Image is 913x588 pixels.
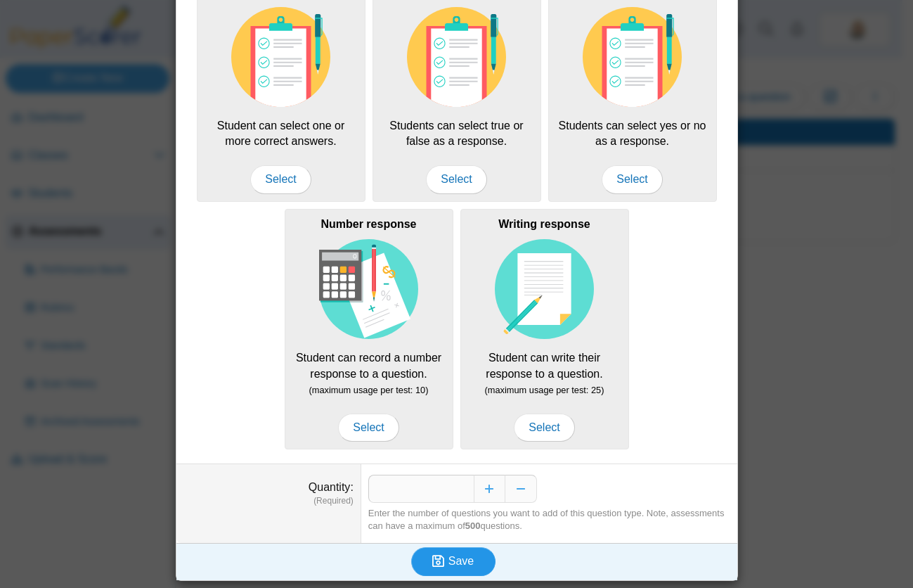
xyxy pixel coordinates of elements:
[250,165,311,193] span: Select
[309,481,354,493] label: Quantity
[319,239,419,339] img: item-type-number-response.svg
[309,385,429,395] small: (maximum usage per test: 10)
[583,7,682,107] img: item-type-multiple-choice.svg
[231,7,331,107] img: item-type-multiple-choice.svg
[474,475,505,503] button: Increase
[285,209,453,449] div: Student can record a number response to a question.
[426,165,486,193] span: Select
[407,7,507,107] img: item-type-multiple-choice.svg
[448,555,474,567] span: Save
[505,475,537,503] button: Decrease
[460,209,629,449] div: Student can write their response to a question.
[320,218,416,230] b: Number response
[495,239,595,339] img: item-type-writing-response.svg
[514,414,574,442] span: Select
[498,218,590,230] b: Writing response
[485,385,604,395] small: (maximum usage per test: 25)
[602,165,662,193] span: Select
[411,547,496,575] button: Save
[183,495,354,507] dfn: (Required)
[338,414,399,442] span: Select
[465,520,481,531] b: 500
[368,507,730,532] div: Enter the number of questions you want to add of this question type. Note, assessments can have a...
